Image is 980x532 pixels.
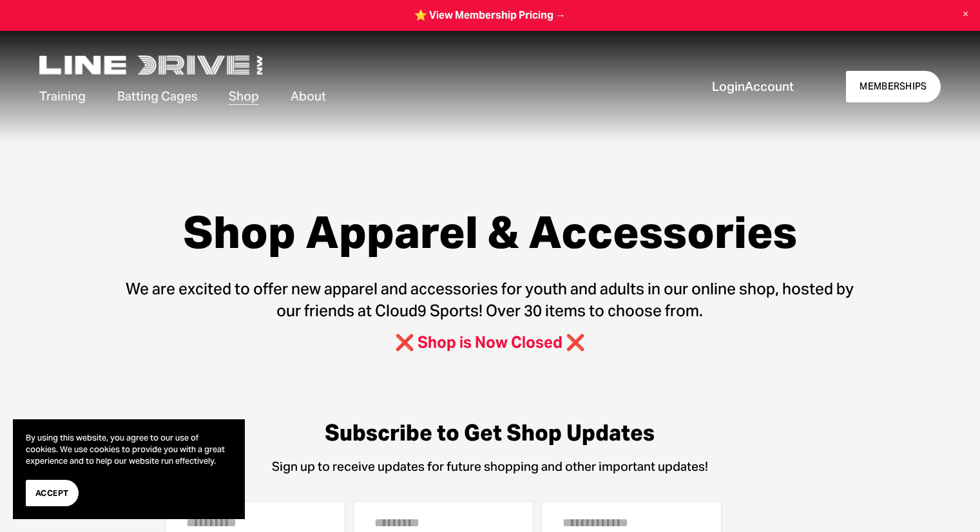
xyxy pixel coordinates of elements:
[117,88,198,105] span: Batting Cages
[26,480,79,506] button: Accept
[115,207,865,258] h1: Shop Apparel & Accessories
[171,458,809,475] p: Sign up to receive updates for future shopping and other important updates!
[117,86,198,106] a: folder dropdown
[13,419,245,519] section: Cookie banner
[395,332,585,352] strong: ❌ Shop is Now Closed ❌
[229,86,259,106] a: Shop
[291,86,326,106] a: folder dropdown
[115,278,865,321] p: We are excited to offer new apparel and accessories for youth and adults in our online shop, host...
[39,86,86,106] a: folder dropdown
[171,419,809,448] h2: Subscribe to Get Shop Updates
[35,487,69,499] span: Accept
[26,432,232,467] p: By using this website, you agree to our use of cookies. We use cookies to provide you with a grea...
[39,55,262,75] img: LineDrive NorthWest
[291,88,326,105] span: About
[39,88,86,105] span: Training
[846,71,941,102] a: MEMBERSHIPS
